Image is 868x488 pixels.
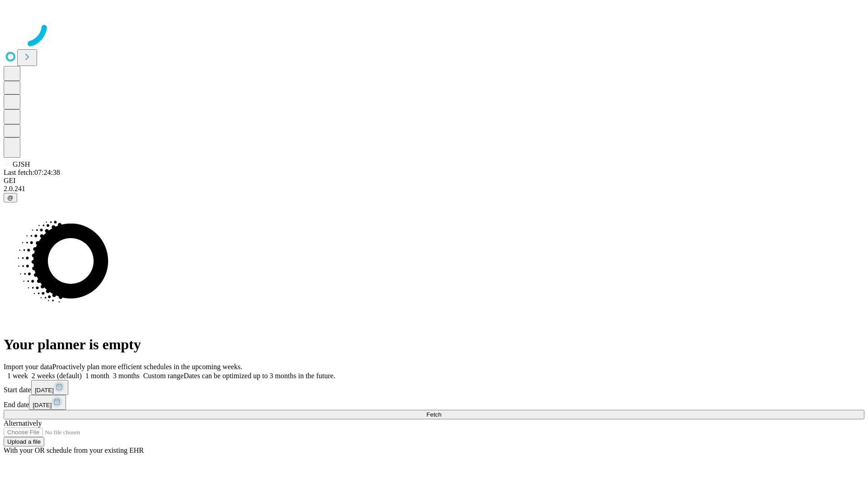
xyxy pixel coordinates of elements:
[4,185,864,193] div: 2.0.241
[4,395,864,410] div: End date
[13,160,30,168] span: GJSH
[184,372,335,380] span: Dates can be optimized up to 3 months in the future.
[33,402,52,408] span: [DATE]
[7,194,14,201] span: @
[4,446,144,454] span: With your OR schedule from your existing EHR
[52,363,242,371] span: Proactively plan more efficient schedules in the upcoming weeks.
[31,380,68,395] button: [DATE]
[7,372,28,380] span: 1 week
[29,395,66,410] button: [DATE]
[143,372,184,380] span: Custom range
[4,437,44,446] button: Upload a file
[4,410,864,419] button: Fetch
[4,363,52,371] span: Import your data
[4,419,42,427] span: Alternatively
[4,169,60,176] span: Last fetch: 07:24:38
[4,193,17,202] button: @
[35,387,54,394] span: [DATE]
[4,380,864,395] div: Start date
[85,372,109,380] span: 1 month
[4,177,864,185] div: GEI
[32,372,82,380] span: 2 weeks (default)
[113,372,140,380] span: 3 months
[426,411,441,418] span: Fetch
[4,336,864,353] h1: Your planner is empty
